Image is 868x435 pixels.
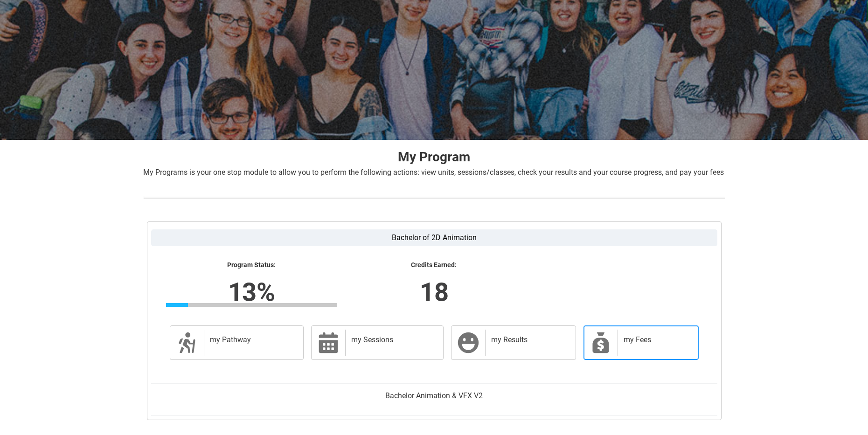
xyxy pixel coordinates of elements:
[451,325,576,360] a: my Results
[176,331,198,354] span: Description of icon when needed
[166,261,337,269] lightning-formatted-text: Program Status:
[583,325,699,360] a: my Fees
[590,331,612,354] span: My Payments
[311,325,444,360] a: my Sessions
[491,335,566,345] h2: my Results
[170,325,304,360] a: my Pathway
[151,387,717,404] label: Bachelor Animation & VFX V2
[106,273,397,311] lightning-formatted-number: 13%
[166,303,337,307] div: Progress Bar
[210,335,294,345] h2: my Pathway
[288,273,579,311] lightning-formatted-number: 18
[348,261,520,269] lightning-formatted-text: Credits Earned:
[151,229,717,246] label: Bachelor of 2D Animation
[351,335,434,345] h2: my Sessions
[398,149,470,165] strong: My Program
[143,168,724,177] span: My Programs is your one stop module to allow you to perform the following actions: view units, se...
[624,335,689,345] h2: my Fees
[143,193,725,203] img: REDU_GREY_LINE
